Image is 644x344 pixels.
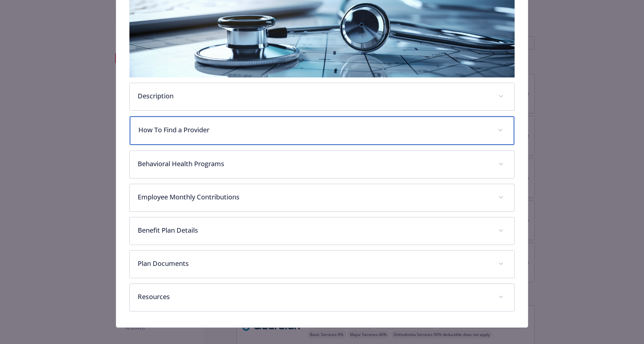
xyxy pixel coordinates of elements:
p: Employee Monthly Contributions [138,192,490,202]
div: Resources [130,284,514,311]
div: Plan Documents [130,251,514,278]
p: Behavioral Health Programs [138,159,490,169]
p: Description [138,91,490,101]
div: How To Find a Provider [130,116,514,145]
p: How To Find a Provider [138,125,489,135]
div: Benefit Plan Details [130,217,514,245]
p: Resources [138,292,490,302]
div: Behavioral Health Programs [130,151,514,178]
div: Employee Monthly Contributions [130,184,514,211]
p: Benefit Plan Details [138,225,490,235]
p: Plan Documents [138,259,490,269]
div: Description [130,83,514,110]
